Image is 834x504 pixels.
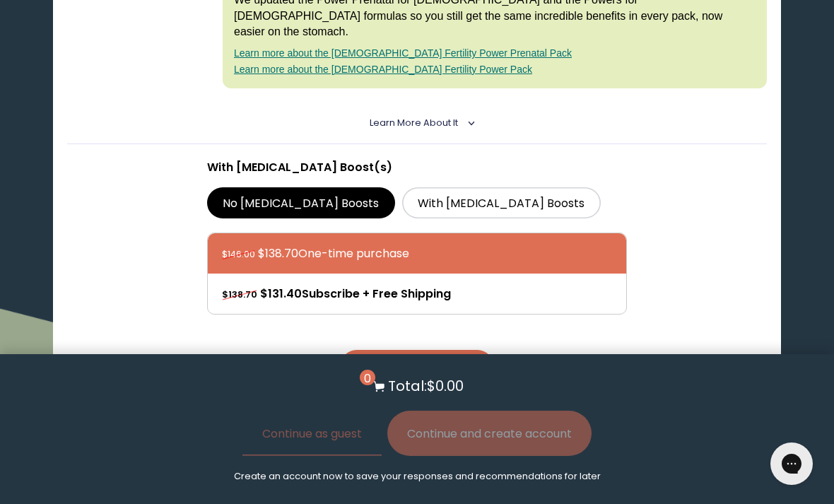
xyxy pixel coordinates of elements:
label: With [MEDICAL_DATA] Boosts [402,187,601,218]
button: Continue as guest [242,411,382,456]
p: Create an account now to save your responses and recommendations for later [234,470,601,483]
p: Total: $0.00 [388,375,464,397]
span: 0 [360,370,375,385]
button: Continue and create account [387,411,592,456]
p: With [MEDICAL_DATA] Boost(s) [207,158,627,176]
a: Learn more about the [DEMOGRAPHIC_DATA] Fertility Power Pack [234,64,532,75]
button: Add to Cart - $138.70 [341,350,493,382]
a: Learn more about the [DEMOGRAPHIC_DATA] Fertility Power Prenatal Pack [234,47,572,59]
i: < [462,119,475,127]
span: Learn More About it [370,117,458,129]
summary: Learn More About it < [370,117,465,129]
label: No [MEDICAL_DATA] Boosts [207,187,395,218]
iframe: Gorgias live chat messenger [763,438,820,490]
